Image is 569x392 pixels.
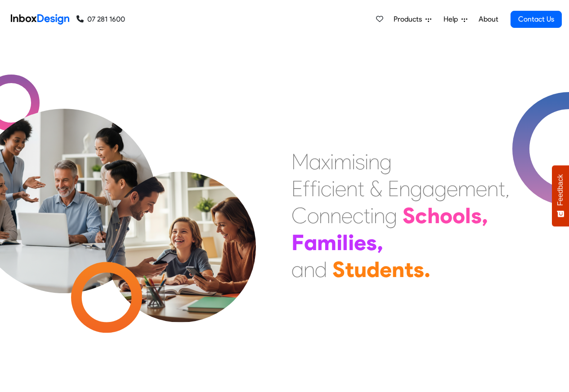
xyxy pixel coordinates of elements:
div: i [332,175,335,202]
div: Maximising Efficient & Engagement, Connecting Schools, Families, and Students. [291,148,510,283]
div: o [307,202,319,229]
div: m [317,229,336,256]
div: x [321,148,330,175]
div: o [440,202,453,229]
div: S [403,202,415,229]
div: g [385,202,397,229]
div: e [341,202,353,229]
div: n [392,256,404,283]
div: i [317,175,321,202]
div: . [424,256,430,283]
div: a [304,229,317,256]
div: e [380,256,392,283]
div: c [321,175,332,202]
div: l [465,202,471,229]
div: f [303,175,310,202]
div: c [353,202,363,229]
div: n [487,175,498,202]
span: Feedback [556,174,565,206]
div: t [498,175,505,202]
div: g [410,175,422,202]
div: i [348,229,354,256]
a: 07 281 1600 [76,14,125,25]
div: E [388,175,399,202]
a: Products [390,10,435,28]
div: i [365,148,368,175]
div: C [291,202,307,229]
div: o [453,202,465,229]
div: s [471,202,482,229]
div: h [427,202,440,229]
a: Contact Us [511,11,562,28]
div: n [374,202,385,229]
div: a [291,256,304,283]
div: s [355,148,365,175]
span: Help [444,14,461,25]
div: e [476,175,487,202]
div: n [330,202,341,229]
div: t [363,202,370,229]
div: S [332,256,345,283]
div: , [377,229,383,256]
div: s [413,256,424,283]
div: , [505,175,510,202]
div: i [336,229,342,256]
div: i [370,202,374,229]
a: Help [440,10,471,28]
div: i [352,148,355,175]
div: a [309,148,321,175]
div: F [291,229,304,256]
div: E [291,175,303,202]
span: Products [394,14,426,25]
div: , [482,202,488,229]
div: s [366,229,377,256]
div: l [342,229,348,256]
div: f [310,175,317,202]
div: c [415,202,427,229]
div: i [330,148,334,175]
div: n [399,175,410,202]
div: g [435,175,447,202]
div: n [319,202,330,229]
div: & [370,175,382,202]
div: n [304,256,315,283]
div: u [354,256,367,283]
img: parents_with_child.png [86,134,275,322]
div: t [358,175,364,202]
div: t [404,256,413,283]
div: m [334,148,352,175]
div: n [346,175,358,202]
div: e [335,175,346,202]
div: n [368,148,380,175]
div: a [422,175,435,202]
a: About [476,10,501,28]
div: d [367,256,380,283]
div: e [447,175,458,202]
div: e [354,229,366,256]
div: g [380,148,392,175]
button: Feedback - Show survey [552,165,569,226]
div: M [291,148,309,175]
div: t [345,256,354,283]
div: m [458,175,476,202]
div: d [315,256,327,283]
